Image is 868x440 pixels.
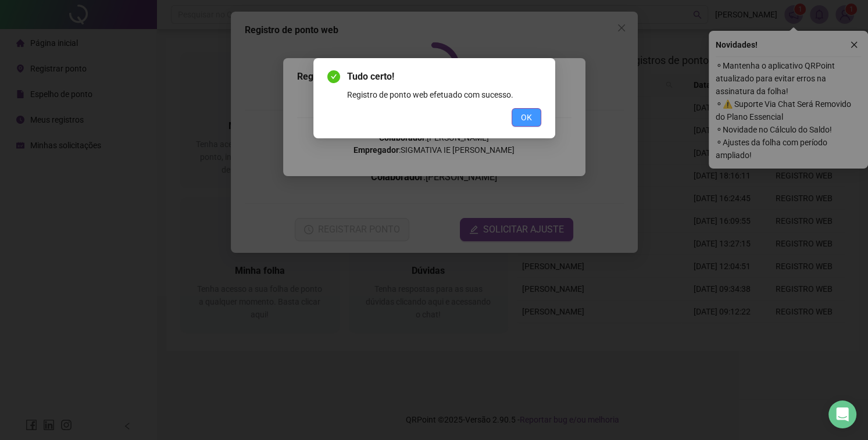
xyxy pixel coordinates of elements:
[347,70,541,84] span: Tudo certo!
[347,88,541,101] div: Registro de ponto web efetuado com sucesso.
[521,111,532,124] span: OK
[327,70,340,83] span: check-circle
[828,400,856,428] div: Open Intercom Messenger
[512,108,541,127] button: OK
